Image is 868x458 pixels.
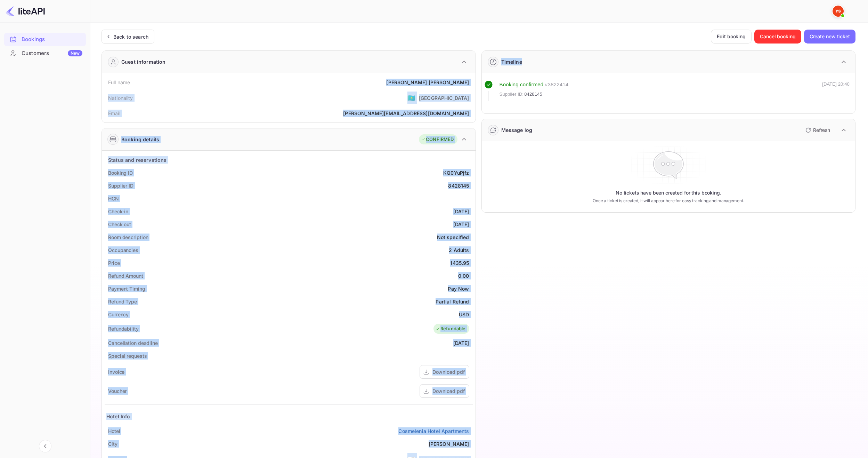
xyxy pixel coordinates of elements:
div: CONFIRMED [421,136,454,143]
div: USD [459,311,469,318]
div: [DATE] [453,339,469,347]
div: # 3822414 [545,81,568,89]
div: Booking confirmed [500,81,544,89]
div: [GEOGRAPHIC_DATA] [419,94,469,102]
div: Cancellation deadline [108,339,158,347]
div: [DATE] 20:40 [822,81,850,101]
div: Message log [501,126,533,134]
div: Partial Refund [436,298,469,305]
button: Cancel booking [754,30,801,44]
div: Download pdf [432,368,465,376]
div: [PERSON_NAME] [PERSON_NAME] [386,79,469,86]
img: LiteAPI logo [6,6,45,17]
div: Refund Type [108,298,137,305]
div: Check out [108,221,131,228]
div: Voucher [108,387,127,395]
div: Refundability [108,325,139,332]
div: Booking details [121,136,159,143]
span: United States [407,92,415,104]
div: Download pdf [432,387,465,395]
div: Room description [108,234,148,241]
div: 0.00 [458,272,469,279]
div: Timeline [501,58,522,65]
div: Booking ID [108,169,133,176]
div: Payment Timing [108,285,145,292]
div: Occupancies [108,246,138,254]
button: Refresh [801,125,833,136]
div: Not specified [437,234,469,241]
div: Check-in [108,208,128,215]
p: Once a ticket is created, it will appear here for easy tracking and management. [567,198,770,204]
div: Hotel Info [106,413,130,420]
div: Currency [108,311,129,318]
div: Hotel [108,427,120,435]
div: Refundable [435,325,466,332]
div: New [68,50,82,56]
div: [PERSON_NAME][EMAIL_ADDRESS][DOMAIN_NAME] [343,110,469,117]
div: KQ0YuPjfz [443,169,469,176]
a: Cosmelenia Hotel Apartments [398,427,469,435]
div: [DATE] [453,221,469,228]
a: CustomersNew [4,47,86,60]
p: No tickets have been created for this booking. [616,189,721,196]
button: Create new ticket [804,30,855,44]
div: [PERSON_NAME] [429,440,469,448]
div: Customers [22,49,82,57]
div: 1435.95 [450,259,469,267]
button: Collapse navigation [39,440,51,452]
div: Guest information [121,58,166,65]
div: Pay Now [448,285,469,292]
button: Edit booking [711,30,752,44]
div: 2 Adults [449,246,469,254]
div: Supplier ID [108,182,133,189]
div: Bookings [22,35,82,44]
div: Price [108,259,120,267]
div: Bookings [4,33,86,46]
div: Status and reservations [108,156,167,164]
div: Nationality [108,94,133,102]
div: HCN [108,195,119,202]
p: Refresh [813,126,830,134]
img: Yandex Support [833,6,844,17]
div: [DATE] [453,208,469,215]
div: Back to search [113,33,148,40]
div: Email [108,110,120,117]
div: CustomersNew [4,47,86,60]
div: Full name [108,79,130,86]
div: Invoice [108,368,124,376]
div: 8428145 [448,182,469,189]
a: Bookings [4,33,86,46]
div: Special requests [108,352,147,360]
span: 8428145 [524,91,542,98]
div: City [108,440,117,448]
div: Refund Amount [108,272,143,279]
span: Supplier ID: [500,91,524,98]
